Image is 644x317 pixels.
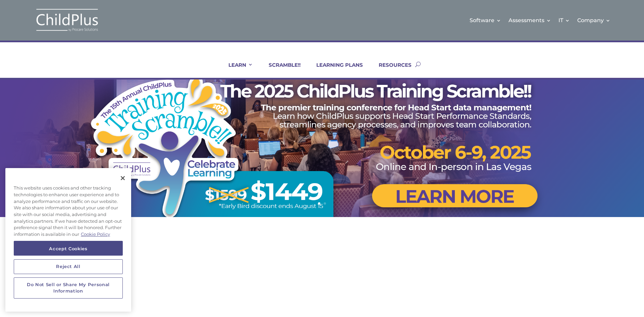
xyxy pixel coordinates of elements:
[220,62,253,78] a: LEARN
[508,7,551,34] a: Assessments
[5,168,131,312] div: Cookie banner
[318,202,320,205] a: 1
[370,62,412,78] a: RESOURCES
[558,7,570,34] a: IT
[577,7,610,34] a: Company
[81,231,110,237] a: More information about your privacy, opens in a new tab
[5,168,131,312] div: Privacy
[324,202,326,205] a: 2
[470,7,501,34] a: Software
[14,259,123,274] button: Reject All
[260,62,301,78] a: SCRAMBLE!!
[14,241,123,256] button: Accept Cookies
[14,277,123,299] button: Do Not Sell or Share My Personal Information
[5,181,131,241] div: This website uses cookies and other tracking technologies to enhance user experience and to analy...
[115,171,130,186] button: Close
[308,62,363,78] a: LEARNING PLANS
